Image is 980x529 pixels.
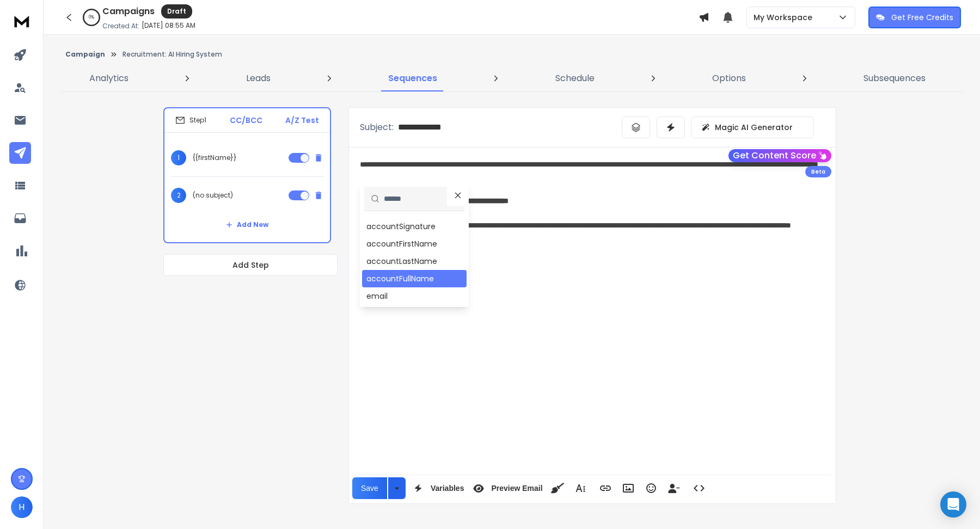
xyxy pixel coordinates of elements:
[161,4,192,19] div: Draft
[641,477,661,499] button: Emoticons
[11,496,33,518] button: H
[805,166,831,177] div: Beta
[366,238,437,249] div: accountFirstName
[891,12,953,23] p: Get Free Credits
[408,477,467,499] button: Variables
[366,291,388,302] div: email
[89,72,128,85] p: Analytics
[863,72,926,85] p: Subsequences
[352,477,387,499] button: Save
[868,7,961,28] button: Get Free Credits
[246,72,271,85] p: Leads
[940,491,966,518] div: Open Intercom Messenger
[366,256,437,267] div: accountLastName
[388,72,437,85] p: Sequences
[555,72,595,85] p: Schedule
[664,477,684,499] button: Insert Unsubscribe Link
[230,115,262,126] p: CC/BCC
[193,153,237,162] p: {{firstName}}
[175,115,206,125] div: Step 1
[285,115,319,126] p: A/Z Test
[102,22,139,30] p: Created At:
[122,50,222,59] p: Recruitment: AI Hiring System
[163,254,338,276] button: Add Step
[547,477,568,499] button: Clean HTML
[89,14,94,21] p: 0 %
[240,65,277,91] a: Leads
[83,65,135,91] a: Analytics
[618,477,639,499] button: Insert Image (⌘P)
[549,65,601,91] a: Schedule
[163,107,331,243] li: Step1CC/BCCA/Z Test1{{firstName}}2(no subject)Add New
[728,149,831,162] button: Get Content Score
[171,150,186,165] span: 1
[754,12,817,23] p: My Workspace
[715,122,793,133] p: Magic AI Generator
[360,121,394,134] p: Subject:
[193,191,233,200] p: (no subject)
[366,221,436,232] div: accountSignature
[689,477,709,499] button: Code View
[595,477,616,499] button: Insert Link (⌘K)
[366,273,434,284] div: accountFullName
[382,65,444,91] a: Sequences
[570,477,591,499] button: More Text
[706,65,752,91] a: Options
[857,65,932,91] a: Subsequences
[102,5,155,18] h1: Campaigns
[11,11,33,31] img: logo
[171,188,186,203] span: 2
[691,116,814,138] button: Magic AI Generator
[489,484,544,493] span: Preview Email
[712,72,746,85] p: Options
[65,50,105,59] button: Campaign
[468,477,544,499] button: Preview Email
[142,21,195,30] p: [DATE] 08:55 AM
[217,214,277,236] button: Add New
[428,484,467,493] span: Variables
